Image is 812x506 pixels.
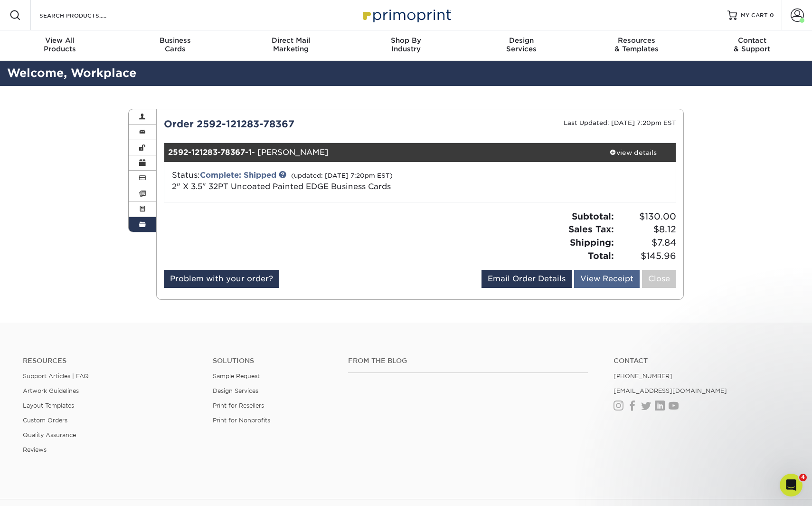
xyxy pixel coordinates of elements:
[233,36,349,53] div: Marketing
[564,119,676,126] small: Last Updated: [DATE] 7:20pm EST
[23,402,74,409] a: Layout Templates
[694,36,810,45] span: Contact
[23,387,79,394] a: Artwork Guidelines
[780,474,803,496] iframe: Intercom live chat
[770,12,774,19] span: 0
[213,402,264,409] a: Print for Resellers
[233,30,349,61] a: Direct MailMarketing
[588,250,614,261] strong: Total:
[463,36,579,45] span: Design
[200,171,276,180] a: Complete: Shipped
[23,372,89,380] a: Support Articles | FAQ
[172,182,391,191] a: 2" X 3.5" 32PT Uncoated Painted EDGE Business Cards
[570,237,614,248] strong: Shipping:
[349,36,464,53] div: Industry
[23,357,198,365] h4: Resources
[118,30,233,61] a: BusinessCards
[213,372,260,380] a: Sample Request
[164,143,591,162] div: - [PERSON_NAME]
[23,431,76,439] a: Quality Assurance
[579,36,694,45] span: Resources
[2,30,118,61] a: View AllProducts
[168,148,252,157] strong: 2592-121283-78367-1
[349,30,464,61] a: Shop ByIndustry
[348,357,588,365] h4: From the Blog
[349,36,464,45] span: Shop By
[694,30,810,61] a: Contact& Support
[213,417,270,424] a: Print for Nonprofits
[799,474,807,481] span: 4
[694,36,810,53] div: & Support
[2,36,118,45] span: View All
[574,270,640,288] a: View Receipt
[38,10,131,21] input: SEARCH PRODUCTS.....
[118,36,233,53] div: Cards
[213,357,334,365] h4: Solutions
[23,446,47,453] a: Reviews
[617,223,676,236] span: $8.12
[741,11,768,19] span: MY CART
[617,249,676,263] span: $145.96
[359,5,453,25] img: Primoprint
[579,30,694,61] a: Resources& Templates
[463,36,579,53] div: Services
[164,270,279,288] a: Problem with your order?
[213,387,258,394] a: Design Services
[482,270,572,288] a: Email Order Details
[2,36,118,53] div: Products
[579,36,694,53] div: & Templates
[291,172,393,179] small: (updated: [DATE] 7:20pm EST)
[165,170,505,192] div: Status:
[617,236,676,249] span: $7.84
[590,143,676,162] a: view details
[23,417,67,424] a: Custom Orders
[614,372,672,380] a: [PHONE_NUMBER]
[614,387,727,394] a: [EMAIL_ADDRESS][DOMAIN_NAME]
[118,36,233,45] span: Business
[568,224,614,234] strong: Sales Tax:
[157,117,420,131] div: Order 2592-121283-78367
[572,211,614,221] strong: Subtotal:
[590,148,676,157] div: view details
[642,270,676,288] a: Close
[463,30,579,61] a: DesignServices
[617,210,676,223] span: $130.00
[614,357,789,365] a: Contact
[233,36,349,45] span: Direct Mail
